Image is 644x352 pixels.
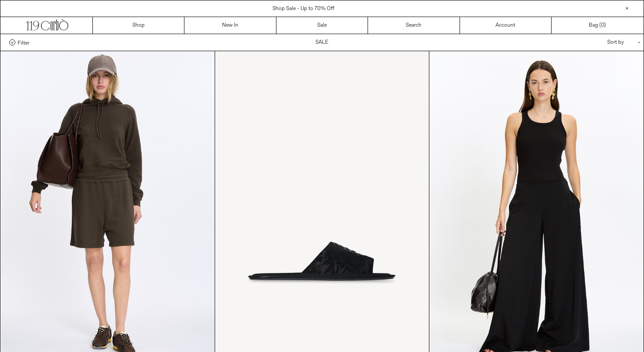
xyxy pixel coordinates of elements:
[460,17,552,34] a: Account
[272,5,334,12] a: Shop Sale - Up to 70% Off
[552,17,643,34] a: Bag ()
[18,39,29,45] span: Filter
[601,22,604,29] span: 0
[276,17,368,34] a: Sale
[368,17,460,34] a: Search
[601,21,606,29] span: )
[93,17,184,34] a: Shop
[556,34,635,51] div: Sort by
[184,17,276,34] a: New In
